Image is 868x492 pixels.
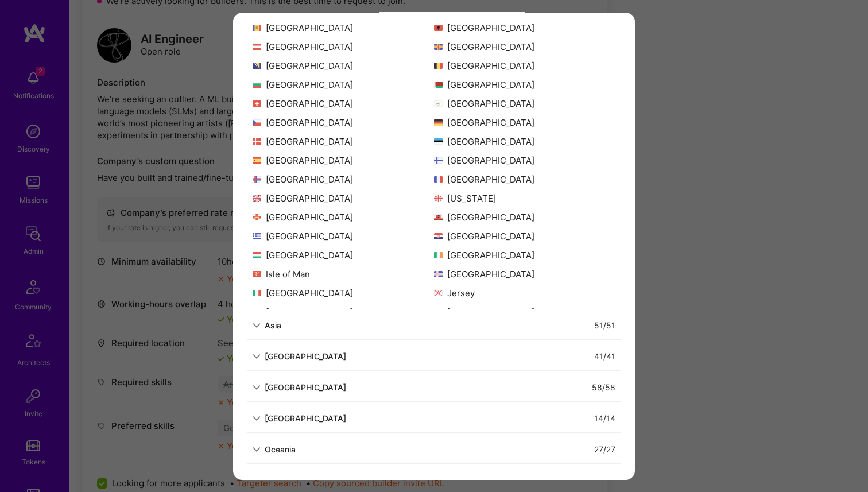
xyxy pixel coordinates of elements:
div: modal [233,12,635,479]
img: Georgia [434,195,443,202]
div: 51 / 51 [594,319,615,331]
img: United Kingdom [253,195,261,202]
img: Switzerland [253,100,261,107]
img: Isle of Man [253,271,261,277]
i: icon ArrowDown [253,383,261,392]
div: [GEOGRAPHIC_DATA] [253,41,434,53]
div: [GEOGRAPHIC_DATA] [434,117,615,129]
img: Hungary [253,252,261,258]
div: [GEOGRAPHIC_DATA] [253,22,434,34]
img: Åland [434,44,443,50]
div: [GEOGRAPHIC_DATA] [434,60,615,72]
div: [GEOGRAPHIC_DATA] [253,98,434,110]
div: [GEOGRAPHIC_DATA] [253,287,434,299]
div: [GEOGRAPHIC_DATA] [253,192,434,204]
div: [GEOGRAPHIC_DATA] [253,60,434,72]
div: [GEOGRAPHIC_DATA] [253,135,434,148]
div: [GEOGRAPHIC_DATA] [253,117,434,129]
i: icon ArrowDown [253,321,261,330]
div: [GEOGRAPHIC_DATA] [434,249,615,261]
div: [GEOGRAPHIC_DATA] [434,306,615,318]
img: Finland [434,157,443,164]
div: Jersey [434,287,615,299]
div: [GEOGRAPHIC_DATA] [434,135,615,148]
img: Gibraltar [434,214,443,220]
i: icon ArrowDown [253,414,261,423]
div: [GEOGRAPHIC_DATA] [265,412,346,424]
img: Spain [253,157,261,164]
img: France [434,176,443,183]
img: Iceland [434,271,443,277]
img: Andorra [253,25,261,31]
div: [GEOGRAPHIC_DATA] [434,79,615,91]
div: 27 / 27 [594,443,615,455]
img: Albania [434,25,443,31]
img: Guernsey [253,214,261,220]
img: Cyprus [434,100,443,107]
div: [GEOGRAPHIC_DATA] [434,173,615,185]
div: Asia [265,319,281,331]
img: Belarus [434,82,443,88]
img: Czech Republic [253,119,261,126]
div: [GEOGRAPHIC_DATA] [253,211,434,223]
div: [GEOGRAPHIC_DATA] [253,79,434,91]
div: [US_STATE] [434,192,615,204]
img: Bosnia and Herzegovina [253,63,261,69]
div: 41 / 41 [594,350,615,362]
img: Germany [434,119,443,126]
div: [GEOGRAPHIC_DATA] [434,230,615,242]
img: Austria [253,44,261,50]
img: Italy [253,290,261,296]
div: [GEOGRAPHIC_DATA] [434,98,615,110]
div: [GEOGRAPHIC_DATA] [253,154,434,166]
div: [GEOGRAPHIC_DATA] [434,41,615,53]
div: [GEOGRAPHIC_DATA] [265,381,346,393]
img: Denmark [253,138,261,145]
img: Belgium [434,63,443,69]
img: Estonia [434,138,443,145]
div: [GEOGRAPHIC_DATA] [253,230,434,242]
div: [GEOGRAPHIC_DATA] [434,154,615,166]
div: Oceania [265,443,296,455]
img: Greece [253,233,261,239]
div: [GEOGRAPHIC_DATA] [434,268,615,280]
div: [GEOGRAPHIC_DATA] [253,249,434,261]
img: Jersey [434,290,443,296]
div: 14 / 14 [594,412,615,424]
div: [GEOGRAPHIC_DATA] [265,350,346,362]
div: [GEOGRAPHIC_DATA] [434,22,615,34]
div: [GEOGRAPHIC_DATA] [434,211,615,223]
img: Croatia [434,233,443,239]
i: icon ArrowDown [253,445,261,454]
div: [GEOGRAPHIC_DATA] [253,173,434,185]
div: [GEOGRAPHIC_DATA] [253,306,434,318]
div: 58 / 58 [592,381,615,393]
div: Isle of Man [253,268,434,280]
img: Faroe Islands [253,176,261,183]
img: Ireland [434,252,443,258]
img: Bulgaria [253,82,261,88]
i: icon ArrowDown [253,352,261,361]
